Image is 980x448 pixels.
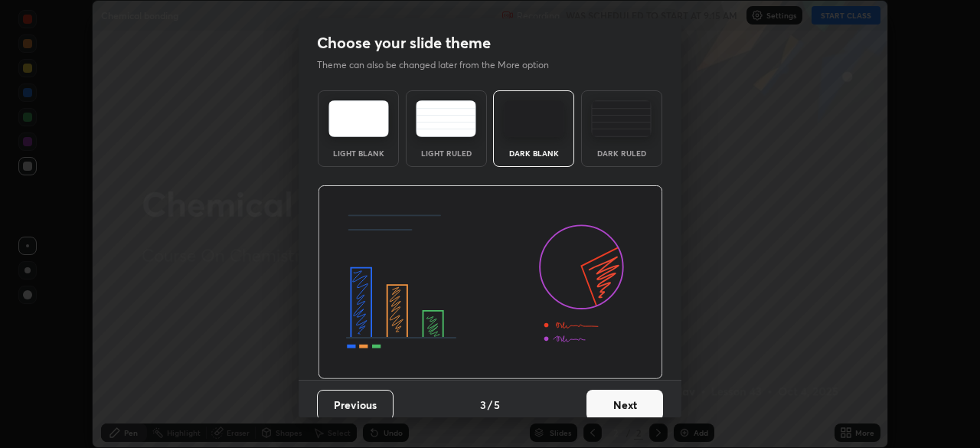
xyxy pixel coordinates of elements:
div: Dark Ruled [591,149,652,157]
img: darkRuledTheme.de295e13.svg [591,100,652,137]
div: Light Blank [328,149,389,157]
div: Light Ruled [416,149,477,157]
h4: / [488,397,492,413]
img: lightTheme.e5ed3b09.svg [328,100,389,137]
button: Previous [317,390,394,420]
h4: 3 [480,397,486,413]
img: lightRuledTheme.5fabf969.svg [416,100,476,137]
h2: Choose your slide theme [317,33,491,53]
img: darkTheme.f0cc69e5.svg [504,100,564,137]
button: Next [586,390,663,420]
img: darkThemeBanner.d06ce4a2.svg [318,185,663,380]
h4: 5 [494,397,500,413]
div: Dark Blank [503,149,564,157]
p: Theme can also be changed later from the More option [317,58,565,72]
